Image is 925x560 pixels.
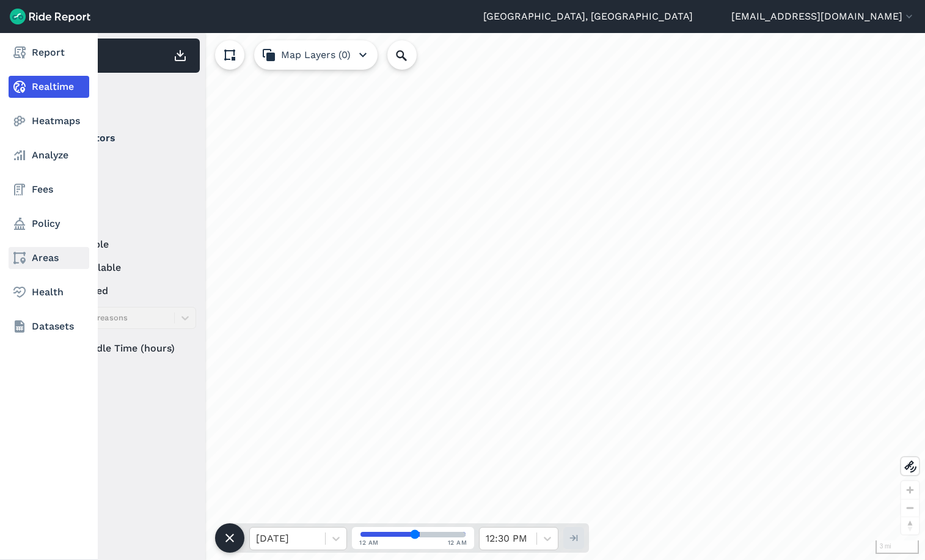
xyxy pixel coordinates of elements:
[9,213,89,235] a: Policy
[10,9,90,24] img: Ride Report
[49,203,194,237] summary: Status
[254,40,378,70] button: Map Layers (0)
[9,144,89,166] a: Analyze
[49,260,196,275] label: unavailable
[359,538,379,547] span: 12 AM
[49,179,196,193] label: Spin
[9,315,89,337] a: Datasets
[731,9,915,24] button: [EMAIL_ADDRESS][DOMAIN_NAME]
[49,121,194,155] summary: Operators
[45,78,200,116] div: Filter
[9,42,89,64] a: Report
[49,237,196,252] label: available
[49,284,196,298] label: reserved
[483,9,693,24] a: [GEOGRAPHIC_DATA], [GEOGRAPHIC_DATA]
[9,281,89,303] a: Health
[9,76,89,98] a: Realtime
[9,247,89,269] a: Areas
[39,33,925,560] div: loading
[9,179,89,201] a: Fees
[387,40,436,70] input: Search Location or Vehicles
[49,155,196,170] label: Lime
[9,110,89,132] a: Heatmaps
[448,538,467,547] span: 12 AM
[49,337,196,359] div: Idle Time (hours)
